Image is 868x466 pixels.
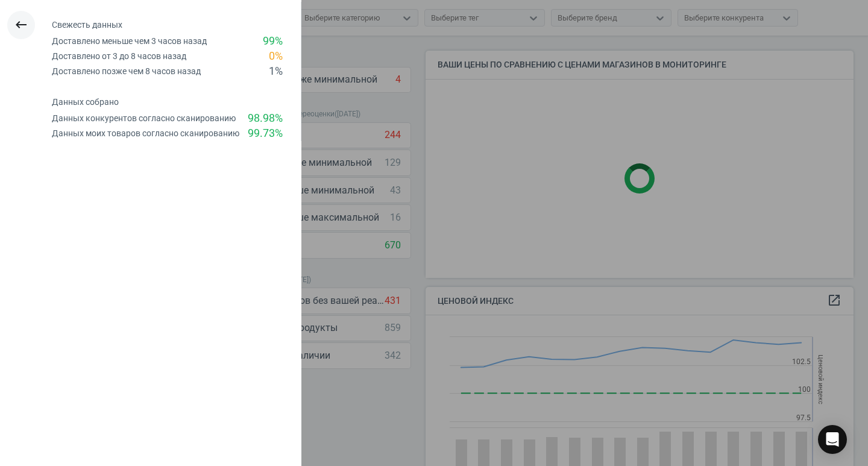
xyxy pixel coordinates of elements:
div: 98.98 % [248,111,283,126]
div: 99 % [263,34,283,49]
div: Доставлено позже чем 8 часов назад [52,66,201,77]
h4: Данных собрано [52,97,301,107]
div: Доставлено от 3 до 8 часов назад [52,51,186,62]
div: Данных конкурентов согласно сканированию [52,113,236,124]
i: keyboard_backspace [14,17,28,32]
div: Данных моих товаров согласно сканированию [52,128,239,139]
div: 99.73 % [248,126,283,141]
div: Доставлено меньше чем 3 часов назад [52,36,207,47]
h4: Свежесть данных [52,20,301,30]
div: Open Intercom Messenger [818,425,847,454]
button: keyboard_backspace [7,11,35,39]
div: 1 % [269,64,283,79]
div: 0 % [269,49,283,64]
